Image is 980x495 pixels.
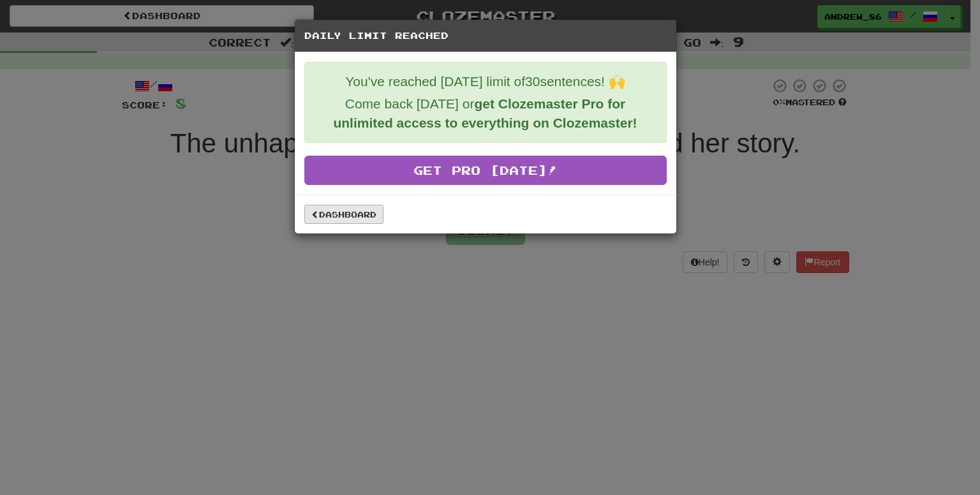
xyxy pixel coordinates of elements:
[333,96,637,130] strong: get Clozemaster Pro for unlimited access to everything on Clozemaster!
[304,156,667,185] a: Get Pro [DATE]!
[304,29,667,42] h5: Daily Limit Reached
[315,72,657,91] p: You've reached [DATE] limit of 30 sentences! 🙌
[315,94,657,133] p: Come back [DATE] or
[304,205,383,224] a: Dashboard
